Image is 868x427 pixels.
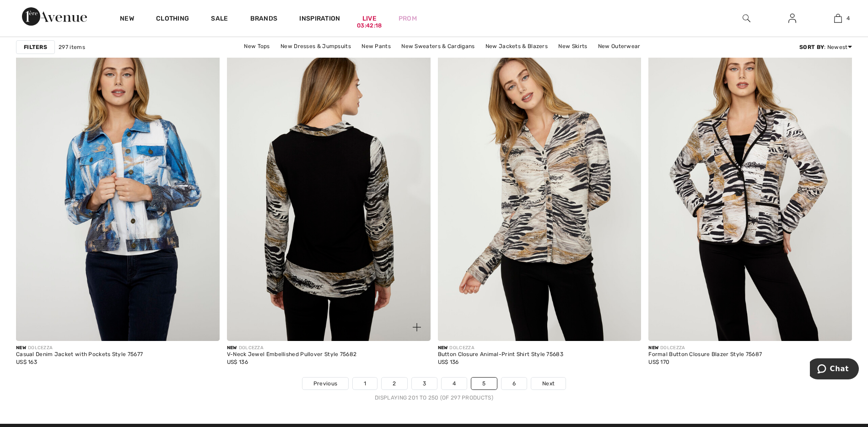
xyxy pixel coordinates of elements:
a: 4 [815,13,860,24]
div: Button Closure Animal-Print Shirt Style 75683 [438,351,564,358]
span: Next [542,379,555,388]
span: 4 [846,14,850,22]
a: Next [531,378,566,389]
a: New Sweaters & Cardigans [397,40,479,52]
span: US$ 136 [227,359,248,365]
a: New Dresses & Jumpsuits [276,40,356,52]
a: New Tops [239,40,274,52]
span: US$ 136 [438,359,459,365]
a: 1 [353,378,377,389]
img: Button Closure Animal-Print Shirt Style 75683. As sample [438,36,642,341]
div: : Newest [799,43,852,51]
div: DOLCEZZA [16,345,143,351]
a: New [120,15,134,24]
img: Formal Button Closure Blazer Style 75687. As sample [648,36,852,341]
strong: Sort By [799,44,824,50]
div: Displaying 201 to 250 (of 297 products) [16,394,852,402]
a: Sign In [781,13,803,24]
a: New Skirts [554,40,592,52]
span: US$ 170 [648,359,669,365]
div: DOLCEZZA [438,345,564,351]
a: Prom [399,14,417,23]
img: search the website [743,13,750,24]
span: New [227,345,237,351]
div: Casual Denim Jacket with Pockets Style 75677 [16,351,143,358]
a: New Outerwear [593,40,645,52]
a: Clothing [156,15,189,24]
a: 5 [471,378,496,389]
div: 03:42:18 [357,22,382,30]
div: DOLCEZZA [227,345,357,351]
a: Brands [250,15,278,24]
a: 6 [501,378,527,389]
img: plus_v2.svg [413,323,421,331]
span: New [438,345,448,351]
span: Inspiration [299,15,340,24]
nav: Page navigation [16,377,852,402]
img: Casual Denim Jacket with Pockets Style 75677. As sample [16,36,220,341]
a: Live03:42:18 [362,14,377,23]
span: New [16,345,26,351]
strong: Filters [24,43,47,51]
div: V-Neck Jewel Embellished Pullover Style 75682 [227,351,357,358]
a: 4 [442,378,467,389]
span: Previous [313,379,337,388]
a: Previous [302,378,348,389]
a: V-Neck Jewel Embellished Pullover Style 75682. As sample [227,36,431,341]
span: US$ 163 [16,359,37,365]
div: Formal Button Closure Blazer Style 75687 [648,351,762,358]
a: Sale [211,15,228,24]
span: 297 items [59,43,85,51]
img: My Bag [834,13,842,24]
a: 2 [382,378,407,389]
span: New [648,345,658,351]
img: 1ère Avenue [22,7,87,26]
img: My Info [788,13,796,24]
a: New Pants [357,40,395,52]
iframe: Opens a widget where you can chat to one of our agents [810,358,859,381]
a: New Jackets & Blazers [481,40,552,52]
a: 3 [412,378,437,389]
div: DOLCEZZA [648,345,762,351]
